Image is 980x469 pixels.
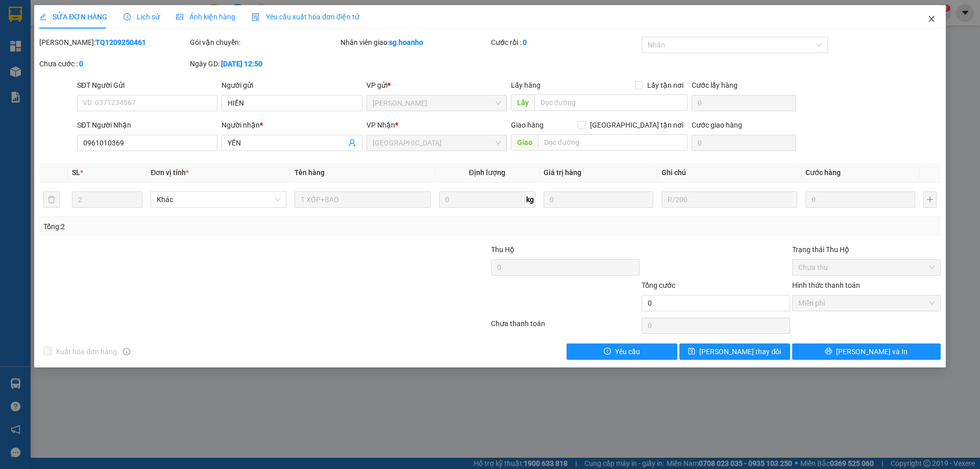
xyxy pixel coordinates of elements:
[661,191,797,208] input: Ghi Chú
[366,121,395,129] span: VP Nhận
[469,168,505,177] span: Định lượng
[642,281,675,289] span: Tổng cước
[9,9,112,32] div: [GEOGRAPHIC_DATA]
[538,134,688,151] input: Dọc đường
[151,168,189,177] span: Đơn vị tính
[511,81,541,89] span: Lấy hàng
[615,346,640,357] span: Yêu cầu
[252,13,359,21] span: Yêu cầu xuất hóa đơn điện tử
[176,13,183,20] span: picture
[295,168,325,177] span: Tên hàng
[366,80,507,91] div: VP gửi
[9,32,112,44] div: THÚY
[805,168,841,177] span: Cước hàng
[157,192,280,207] span: Khác
[39,13,107,21] span: SỬA ĐƠN HÀNG
[176,13,235,21] span: Ảnh kiện hàng
[917,5,946,34] button: Close
[252,13,260,21] img: icon
[389,38,423,46] b: sg.hoanho
[490,318,641,336] div: Chưa thanh toán
[523,38,527,46] b: 0
[77,119,217,131] div: SĐT Người Nhận
[679,343,790,360] button: save[PERSON_NAME] thay đổi
[9,65,201,78] div: Tên hàng: XE ( : 1 )
[692,81,738,89] label: Cước lấy hàng
[692,95,796,111] input: Cước lấy hàng
[544,168,581,177] span: Giá trị hàng
[692,121,742,129] label: Cước giao hàng
[798,295,935,311] span: Miễn phí
[643,80,688,91] span: Lấy tận nơi
[119,9,144,19] span: Nhận:
[119,9,201,32] div: [PERSON_NAME]
[81,64,95,79] span: SL
[39,13,46,20] span: edit
[586,119,688,131] span: [GEOGRAPHIC_DATA] tận nơi
[77,80,217,91] div: SĐT Người Gửi
[567,343,677,360] button: exclamation-circleYêu cầu
[43,191,60,208] button: delete
[792,281,860,289] label: Hình thức thanh toán
[825,348,832,356] span: printer
[39,37,188,48] div: [PERSON_NAME]:
[373,95,501,111] span: TAM QUAN
[373,135,501,151] span: SÀI GÒN
[525,191,535,208] span: kg
[340,37,489,48] div: Nhân viên giao:
[534,94,688,111] input: Dọc đường
[124,13,131,20] span: clock-circle
[119,32,201,44] div: TÂN
[72,168,80,177] span: SL
[190,58,338,69] div: Ngày GD:
[190,37,338,48] div: Gói vận chuyển:
[604,348,611,356] span: exclamation-circle
[79,60,83,68] b: 0
[836,346,908,357] span: [PERSON_NAME] và In
[511,94,534,111] span: Lấy
[222,119,362,131] div: Người nhận
[52,346,121,357] span: Xuất hóa đơn hàng
[792,244,941,255] div: Trạng thái Thu Hộ
[923,191,937,208] button: plus
[688,348,695,356] span: save
[792,343,941,360] button: printer[PERSON_NAME] và In
[221,60,262,68] b: [DATE] 12:50
[692,135,796,151] input: Cước giao hàng
[9,9,24,19] span: Gửi:
[798,260,935,275] span: Chưa thu
[927,15,936,23] span: close
[544,191,653,208] input: 0
[295,191,430,208] input: VD: Bàn, Ghế
[511,121,544,129] span: Giao hàng
[39,58,188,69] div: Chưa cước :
[491,37,640,48] div: Cước rồi :
[124,13,160,21] span: Lịch sử
[123,348,130,355] span: info-circle
[657,163,801,183] th: Ghi chú
[805,191,915,208] input: 0
[43,221,378,232] div: Tổng: 2
[699,346,781,357] span: [PERSON_NAME] thay đổi
[222,80,362,91] div: Người gửi
[511,134,538,151] span: Giao
[348,139,356,147] span: user-add
[491,245,514,254] span: Thu Hộ
[95,38,146,46] b: TQ1209250461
